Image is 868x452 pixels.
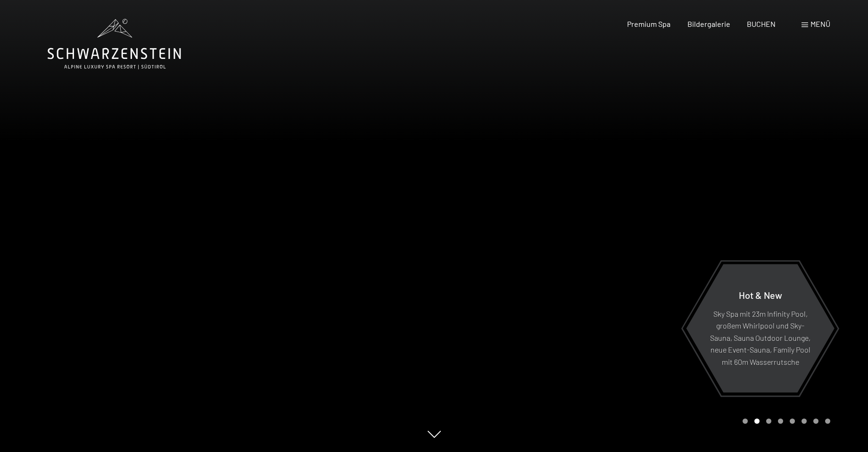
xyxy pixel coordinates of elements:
div: Carousel Page 7 [813,419,818,424]
span: Hot & New [739,289,782,300]
a: Bildergalerie [687,19,730,28]
div: Carousel Pagination [739,419,830,424]
div: Carousel Page 8 [825,419,830,424]
p: Sky Spa mit 23m Infinity Pool, großem Whirlpool und Sky-Sauna, Sauna Outdoor Lounge, neue Event-S... [709,307,811,368]
span: Menü [810,19,830,28]
a: Hot & New Sky Spa mit 23m Infinity Pool, großem Whirlpool und Sky-Sauna, Sauna Outdoor Lounge, ne... [686,263,835,393]
div: Carousel Page 5 [790,419,795,424]
a: BUCHEN [747,19,776,28]
a: Premium Spa [627,19,670,28]
div: Carousel Page 6 [802,419,807,424]
div: Carousel Page 3 [766,419,771,424]
div: Carousel Page 2 (Current Slide) [754,419,760,424]
div: Carousel Page 1 [743,419,748,424]
div: Carousel Page 4 [778,419,783,424]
